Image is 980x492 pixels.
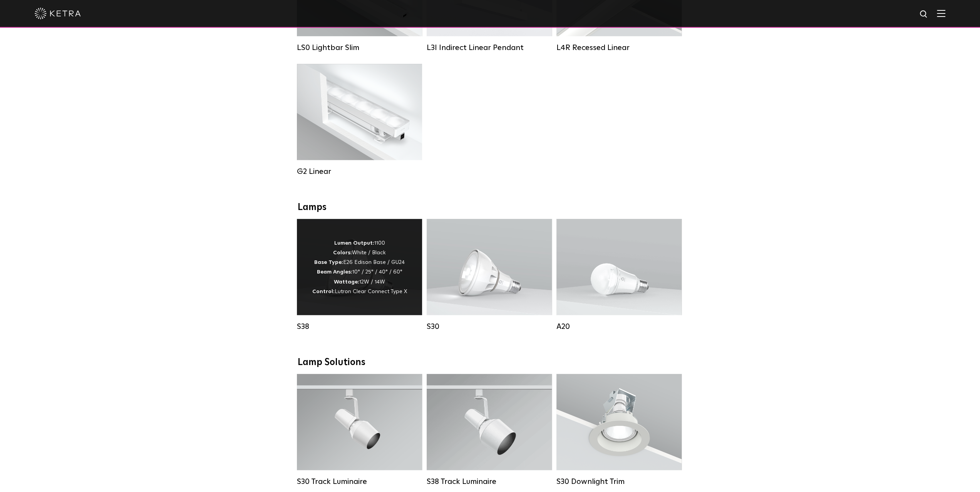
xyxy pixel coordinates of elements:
[317,269,352,275] strong: Beam Angles:
[556,219,682,331] a: A20 Lumen Output:600 / 800Colors:White / BlackBase Type:E26 Edison Base / GU24Beam Angles:Omni-Di...
[427,219,552,331] a: S30 Lumen Output:1100Colors:White / BlackBase Type:E26 Edison Base / GU24Beam Angles:15° / 25° / ...
[334,279,359,285] strong: Wattage:
[312,289,335,294] strong: Control:
[297,477,422,486] div: S30 Track Luminaire
[297,43,422,52] div: LS0 Lightbar Slim
[427,322,552,331] div: S30
[297,64,422,176] a: G2 Linear Lumen Output:400 / 700 / 1000Colors:WhiteBeam Angles:Flood / [GEOGRAPHIC_DATA] / Narrow...
[556,322,682,331] div: A20
[427,374,552,486] a: S38 Track Luminaire Lumen Output:1100Colors:White / BlackBeam Angles:10° / 25° / 40° / 60°Wattage...
[937,10,945,17] img: Hamburger%20Nav.svg
[427,43,552,52] div: L3I Indirect Linear Pendant
[297,374,422,486] a: S30 Track Luminaire Lumen Output:1100Colors:White / BlackBeam Angles:15° / 25° / 40° / 60° / 90°W...
[556,477,682,486] div: S30 Downlight Trim
[919,10,929,19] img: search icon
[297,167,422,176] div: G2 Linear
[333,250,352,255] strong: Colors:
[556,43,682,52] div: L4R Recessed Linear
[297,219,422,331] a: S38 Lumen Output:1100Colors:White / BlackBase Type:E26 Edison Base / GU24Beam Angles:10° / 25° / ...
[297,322,422,331] div: S38
[312,238,407,297] p: 1100 White / Black E26 Edison Base / GU24 10° / 25° / 40° / 60° 12W / 14W
[298,357,683,368] div: Lamp Solutions
[556,374,682,486] a: S30 Downlight Trim S30 Downlight Trim
[427,477,552,486] div: S38 Track Luminaire
[334,240,374,246] strong: Lumen Output:
[314,260,343,265] strong: Base Type:
[298,202,683,213] div: Lamps
[335,289,407,294] span: Lutron Clear Connect Type X
[35,8,81,19] img: ketra-logo-2019-white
